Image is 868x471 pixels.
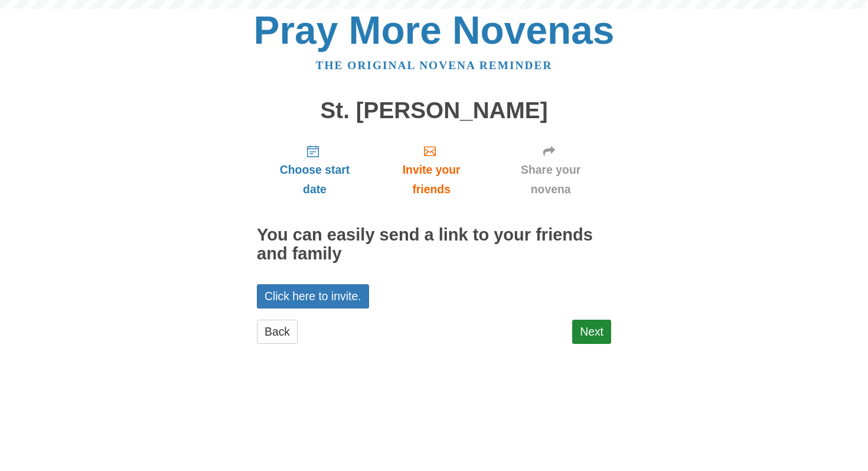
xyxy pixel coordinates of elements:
[254,8,615,52] a: Pray More Novenas
[257,98,611,124] h1: St. [PERSON_NAME]
[269,160,361,199] span: Choose start date
[257,320,298,344] a: Back
[384,160,478,199] span: Invite your friends
[502,160,599,199] span: Share your novena
[373,135,490,205] a: Invite your friends
[572,320,611,344] a: Next
[257,135,373,205] a: Choose start date
[490,135,611,205] a: Share your novena
[257,226,611,264] h2: You can easily send a link to your friends and family
[257,284,369,308] a: Click here to invite.
[316,59,553,72] a: The original novena reminder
